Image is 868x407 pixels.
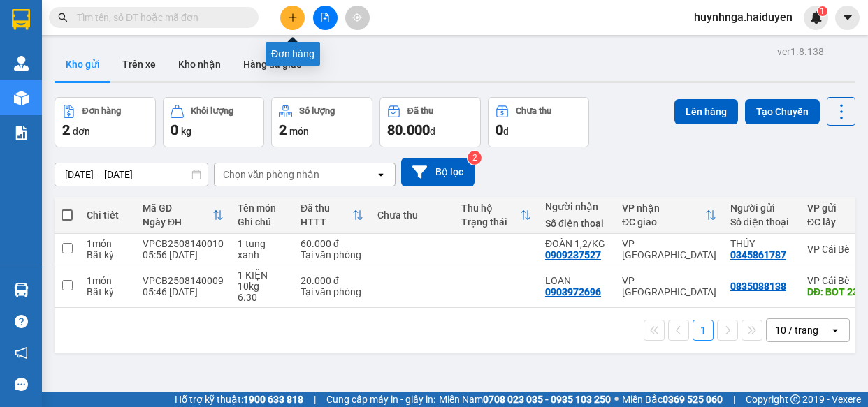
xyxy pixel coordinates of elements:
div: 0345861787 [730,249,786,260]
th: Toggle SortBy [454,197,538,234]
div: Ghi chú [238,216,287,228]
span: plus [288,13,298,22]
div: Chưa thu [516,106,551,116]
button: Đơn hàng2đơn [55,97,156,147]
sup: 2 [468,151,482,165]
img: icon-new-feature [810,11,823,24]
div: Tại văn phòng [301,286,363,297]
button: plus [280,6,305,30]
div: VP [GEOGRAPHIC_DATA] [622,275,716,297]
span: caret-down [841,11,854,24]
button: aim [345,6,370,30]
div: 05:56 [DATE] [143,249,224,260]
div: HTTT [301,216,352,228]
button: 1 [693,320,714,341]
div: Chọn văn phòng nhận [223,168,319,182]
button: Bộ lọc [401,158,475,186]
th: Toggle SortBy [615,197,723,234]
span: 0 [171,121,178,138]
div: VP nhận [622,202,705,214]
img: warehouse-icon [14,56,29,71]
sup: 1 [818,6,827,16]
div: 1 món [87,238,129,249]
span: aim [352,13,362,22]
div: Trạng thái [461,216,520,228]
button: file-add [313,6,338,30]
th: Toggle SortBy [136,197,231,234]
button: Chưa thu0đ [488,97,589,147]
div: 60.000 đ [301,238,363,249]
div: Tên món [238,202,287,214]
div: 0903972696 [545,286,601,297]
span: message [15,378,28,391]
span: file-add [320,13,330,22]
div: Chi tiết [87,209,129,221]
button: Kho gửi [55,47,111,81]
span: copyright [790,394,800,404]
span: 1 [820,6,825,16]
button: caret-down [835,6,860,30]
div: Thu hộ [461,202,520,214]
th: Toggle SortBy [294,197,370,234]
span: huynhnga.haiduyen [683,8,804,26]
div: 6.30 [238,292,287,303]
div: Tại văn phòng [301,249,363,260]
span: Cung cấp máy in - giấy in: [326,392,435,407]
button: Đã thu80.000đ [379,97,481,147]
button: Hàng đã giao [232,47,313,81]
img: solution-icon [14,126,29,140]
img: warehouse-icon [14,283,29,297]
button: Số lượng2món [271,97,372,147]
div: 0909237527 [545,249,601,260]
div: Người nhận [545,201,608,212]
strong: 1900 633 818 [243,394,303,405]
div: VPCB2508140010 [143,238,224,249]
span: search [58,13,68,22]
span: 80.000 [387,121,430,138]
strong: 0708 023 035 - 0935 103 250 [483,394,611,405]
div: Đơn hàng [266,42,320,66]
button: Trên xe [111,47,167,81]
div: Đã thu [407,106,433,116]
div: Mã GD [143,202,212,214]
div: Khối lượng [191,106,233,116]
span: đơn [73,126,90,137]
span: | [733,392,735,407]
button: Kho nhận [167,47,232,81]
div: Chưa thu [377,209,447,221]
div: Đã thu [301,202,352,214]
div: Số điện thoại [545,218,608,229]
div: Đơn hàng [82,106,121,116]
div: 1 KIỆN 10kg [238,269,287,292]
button: Tạo Chuyến [745,99,820,124]
div: 20.000 đ [301,275,363,286]
div: LOAN [545,275,608,286]
span: 0 [496,121,503,138]
img: logo-vxr [12,9,30,30]
div: ver 1.8.138 [777,44,824,59]
input: Select a date range. [55,163,208,186]
span: 2 [62,121,70,138]
div: THÚY [730,238,793,249]
div: VPCB2508140009 [143,275,224,286]
div: 1 món [87,275,129,286]
div: Số lượng [299,106,335,116]
div: 0835088138 [730,281,786,292]
span: | [314,392,316,407]
div: 05:46 [DATE] [143,286,224,297]
span: Miền Bắc [622,392,723,407]
svg: open [375,169,386,180]
span: đ [430,126,435,137]
span: món [289,126,309,137]
img: warehouse-icon [14,91,29,105]
span: question-circle [15,315,28,328]
div: VP [GEOGRAPHIC_DATA] [622,238,716,260]
span: ⚪️ [614,397,619,402]
span: Hỗ trợ kỹ thuật: [175,392,303,407]
div: ĐOÀN 1,2/KG [545,238,608,249]
button: Khối lượng0kg [163,97,264,147]
input: Tìm tên, số ĐT hoặc mã đơn [77,10,242,25]
div: Bất kỳ [87,249,129,260]
span: notification [15,346,28,360]
svg: open [830,325,841,336]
